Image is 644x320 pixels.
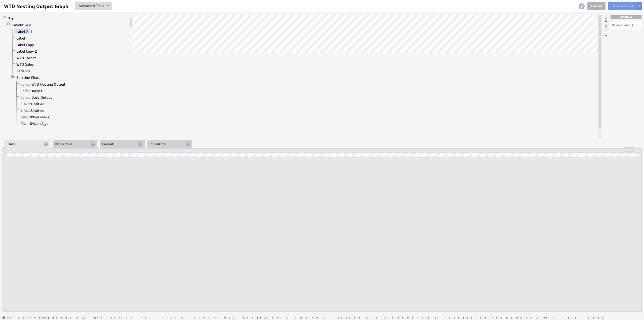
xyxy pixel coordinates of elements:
[20,108,31,113] span: Y Axis:
[19,121,50,126] a: Data: WNumdays
[19,82,67,87] a: Series: WTD Nesting Output
[604,16,608,29] li: Hide or show the component palette
[15,62,36,67] a: WTD Sales
[156,316,238,319] a: Trust & Terms of Use
[2,2,72,11] input: WTD Nesting Output Graph
[15,36,27,41] a: Label
[15,29,30,34] a: Label 2
[19,108,46,113] a: Y Axis: Untitled
[53,140,97,149] li: Properties
[608,2,637,10] button: Save and Exit
[147,140,192,149] li: Indicators
[604,30,608,44] li: Hide or show the component controls palette
[243,316,608,319] span: Klipfolio, Klip and Klipboard are trademarks or registered trademarks of Klipfolio Inc.
[15,55,38,60] a: WTD Target
[107,5,109,7] img: button-savedrop.png
[19,88,44,93] a: Series: Target
[638,5,641,7] img: button-savedrop.png
[612,24,629,27] div: Hidden Data
[611,15,641,19] div: CONTROLS
[19,95,54,100] a: Series: Daily Output
[20,89,31,93] span: Series:
[587,2,606,10] a: Cancel
[20,82,31,87] span: Series:
[15,49,39,54] a: Label Copy 2
[20,95,31,100] span: Series:
[11,22,33,27] a: Layout Grid
[3,316,58,319] span: Not connected.
[20,115,29,119] span: Data:
[97,316,151,319] a: Klipfolio Inc.
[7,16,16,21] a: Klip
[19,101,46,106] a: X Axis: Untitled
[39,316,151,319] span: Copyright © 2025
[19,115,51,120] a: Data: WWorkdays
[30,30,33,33] span: More actions
[5,140,50,149] li: Data
[15,75,42,80] a: Bar/Line Chart
[20,121,29,126] span: Data:
[20,102,31,106] span: X Axis:
[100,140,145,149] li: Layout
[15,42,36,47] a: Label Copy
[15,68,32,74] a: Variance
